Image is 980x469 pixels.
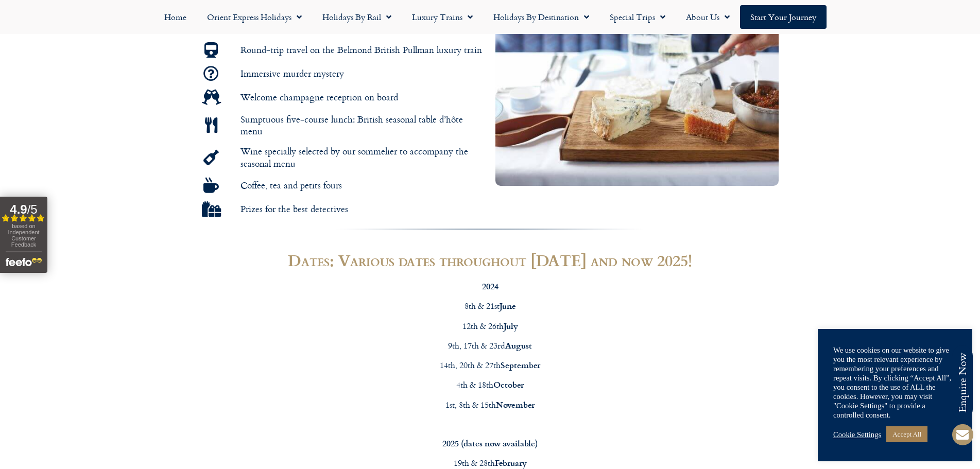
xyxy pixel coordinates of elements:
[676,5,740,29] a: About Us
[833,430,881,439] a: Cookie Settings
[312,5,402,29] a: Holidays by Rail
[202,339,779,353] p: 9th, 17th & 23rd
[238,179,342,191] span: Coffee, tea and petits fours
[442,437,538,449] strong: 2025 (dates now available)
[740,5,827,29] a: Start your Journey
[238,44,482,56] span: Round-trip travel on the Belmond British Pullman luxury train
[495,457,527,468] strong: February
[886,426,927,442] a: Accept All
[599,5,676,29] a: Special Trips
[5,5,975,29] nav: Menu
[154,5,197,29] a: Home
[238,91,398,103] span: Welcome champagne reception on board
[500,300,516,311] strong: June
[238,145,485,169] span: Wine specially selected by our sommelier to accompany the seasonal menu
[202,398,779,412] p: 1st, 8th & 15th
[493,378,524,390] strong: October
[202,299,779,313] p: 8th & 21st
[202,319,779,333] p: 12th & 26th
[482,280,498,292] strong: 2024
[238,113,485,137] span: Sumptuous five-course lunch: British seasonal table d’hôte menu
[501,359,540,371] strong: September
[483,5,599,29] a: Holidays by Destination
[202,378,779,392] p: 4th & 18th
[197,5,312,29] a: Orient Express Holidays
[833,345,957,420] div: We use cookies on our website to give you the most relevant experience by remembering your prefer...
[496,398,535,410] strong: November
[505,339,532,351] strong: August
[288,249,692,271] strong: Dates: Various dates throughout [DATE] and now 2025!
[504,320,518,332] strong: July
[202,358,779,372] p: 14th, 20th & 27th
[238,67,344,79] span: Immersive murder mystery
[238,203,348,215] span: Prizes for the best detectives
[402,5,483,29] a: Luxury Trains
